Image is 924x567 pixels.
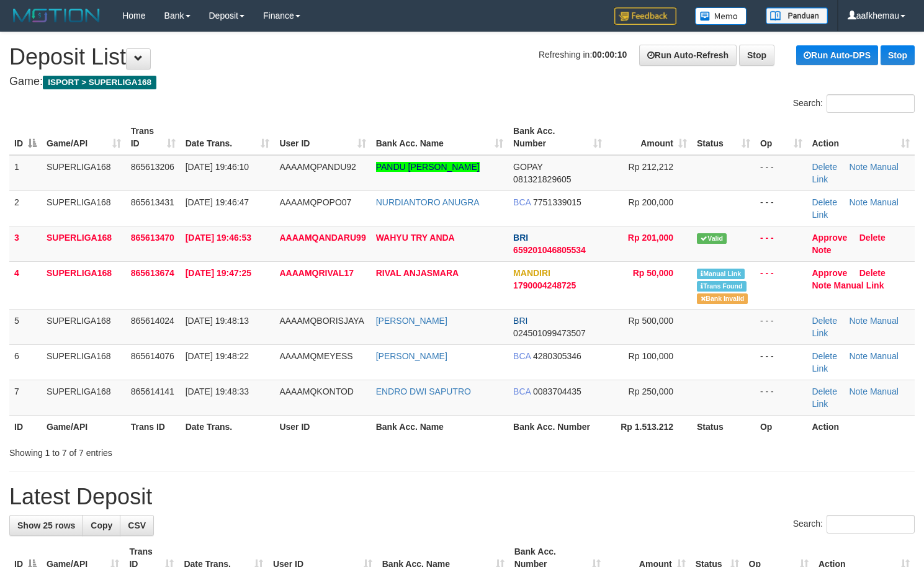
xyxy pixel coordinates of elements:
a: Delete [812,386,837,396]
span: 865614076 [131,351,174,361]
th: Game/API: activate to sort column ascending [42,120,126,155]
h4: Game: [9,76,915,88]
span: BCA [513,351,531,361]
th: Date Trans.: activate to sort column ascending [181,120,275,155]
strong: 00:00:10 [592,50,627,60]
a: Run Auto-Refresh [639,45,737,66]
span: 865613206 [131,162,174,172]
td: SUPERLIGA168 [42,309,126,344]
th: Date Trans. [181,415,275,438]
span: MANDIRI [513,268,550,278]
span: Refreshing in: [539,50,627,60]
a: [PERSON_NAME] [376,316,447,326]
th: User ID: activate to sort column ascending [274,120,370,155]
label: Search: [793,94,915,113]
input: Search: [827,515,915,534]
span: [DATE] 19:48:33 [186,386,249,396]
td: - - - [755,226,807,261]
img: Button%20Memo.svg [695,7,747,25]
th: Game/API [42,415,126,438]
span: 865613470 [131,233,174,243]
span: 865613431 [131,197,174,207]
span: AAAAMQPOPO07 [279,197,351,207]
span: [DATE] 19:48:22 [186,351,249,361]
span: Copy 659201046805534 to clipboard [513,245,586,255]
a: Manual Link [812,351,899,373]
td: SUPERLIGA168 [42,190,126,226]
span: Rp 200,000 [629,197,673,207]
th: Status: activate to sort column ascending [692,120,755,155]
a: Note [812,245,832,255]
input: Search: [827,94,915,113]
th: Trans ID: activate to sort column ascending [126,120,181,155]
a: Manual Link [812,162,899,184]
a: Note [849,351,868,361]
span: AAAAMQANDARU99 [279,233,366,243]
td: 3 [9,226,42,261]
th: ID [9,415,42,438]
th: Action [807,415,915,438]
th: Trans ID [126,415,181,438]
th: Op: activate to sort column ascending [755,120,807,155]
span: 865614024 [131,316,174,326]
a: Stop [881,45,915,65]
span: [DATE] 19:46:53 [186,233,251,243]
span: Rp 100,000 [629,351,673,361]
a: Manual Link [812,386,899,409]
th: Action: activate to sort column ascending [807,120,915,155]
span: Similar transaction found [697,281,747,292]
td: - - - [755,155,807,191]
span: AAAAMQKONTOD [279,386,354,396]
th: Bank Acc. Name [371,415,508,438]
a: Note [849,197,868,207]
a: Copy [83,515,120,536]
a: Delete [859,233,886,243]
span: Rp 50,000 [633,268,673,278]
td: SUPERLIGA168 [42,380,126,415]
span: Copy 4280305346 to clipboard [533,351,581,361]
span: Bank is not match [697,293,748,304]
a: Delete [812,351,837,361]
span: Copy 024501099473507 to clipboard [513,328,586,338]
td: 7 [9,380,42,415]
th: Status [692,415,755,438]
td: - - - [755,190,807,226]
span: AAAAMQPANDU92 [279,162,356,172]
a: Manual Link [834,280,884,290]
th: Bank Acc. Name: activate to sort column ascending [371,120,508,155]
td: 1 [9,155,42,191]
td: SUPERLIGA168 [42,261,126,309]
th: Bank Acc. Number: activate to sort column ascending [508,120,607,155]
td: - - - [755,380,807,415]
td: - - - [755,309,807,344]
a: NURDIANTORO ANUGRA [376,197,480,207]
td: 4 [9,261,42,309]
td: SUPERLIGA168 [42,344,126,380]
span: Rp 201,000 [628,233,673,243]
td: 5 [9,309,42,344]
span: ISPORT > SUPERLIGA168 [43,76,156,89]
span: Show 25 rows [17,520,75,530]
td: 2 [9,190,42,226]
a: WAHYU TRY ANDA [376,233,455,243]
td: 6 [9,344,42,380]
th: User ID [274,415,370,438]
span: CSV [128,520,146,530]
a: Show 25 rows [9,515,83,536]
td: - - - [755,344,807,380]
a: Stop [739,45,774,66]
span: Copy 0083704435 to clipboard [533,386,581,396]
img: panduan.png [766,7,828,24]
span: Rp 250,000 [629,386,673,396]
a: ENDRO DWI SAPUTRO [376,386,471,396]
img: Feedback.jpg [614,7,676,25]
th: Bank Acc. Number [508,415,607,438]
span: GOPAY [513,162,542,172]
a: Note [849,316,868,326]
span: Rp 212,212 [629,162,673,172]
a: RIVAL ANJASMARA [376,268,459,278]
a: Delete [812,197,837,207]
a: [PERSON_NAME] [376,351,447,361]
span: 865613674 [131,268,174,278]
span: [DATE] 19:46:47 [186,197,249,207]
